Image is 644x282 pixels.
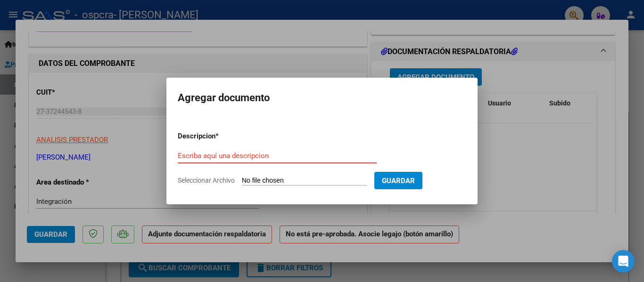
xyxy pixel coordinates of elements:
h2: Agregar documento [178,89,466,107]
span: Seleccionar Archivo [178,177,235,184]
p: Descripcion [178,131,264,142]
button: Guardar [374,172,422,189]
div: Open Intercom Messenger [612,250,635,273]
span: Guardar [382,177,415,185]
